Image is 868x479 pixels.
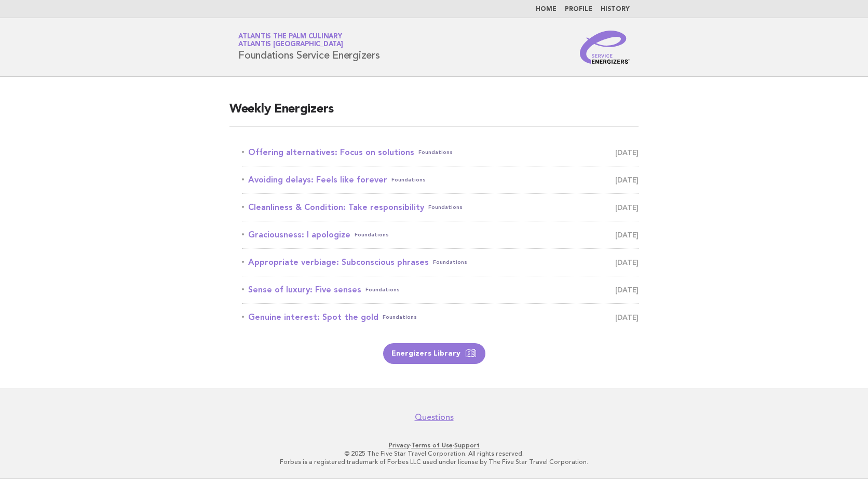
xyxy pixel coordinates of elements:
[615,283,639,297] span: [DATE]
[433,255,467,270] span: Foundations
[411,442,453,449] a: Terms of Use
[242,145,639,160] a: Offering alternatives: Focus on solutionsFoundations [DATE]
[615,255,639,270] span: [DATE]
[418,145,453,160] span: Foundations
[242,255,639,270] a: Appropriate verbiage: Subconscious phrasesFoundations [DATE]
[355,228,389,242] span: Foundations
[116,449,752,458] p: © 2025 The Five Star Travel Corporation. All rights reserved.
[580,31,630,64] img: Service Energizers
[229,101,639,126] h2: Weekly Energizers
[116,441,752,449] p: · ·
[615,145,639,160] span: [DATE]
[615,200,639,215] span: [DATE]
[238,33,343,48] a: Atlantis The Palm CulinaryAtlantis [GEOGRAPHIC_DATA]
[116,458,752,466] p: Forbes is a registered trademark of Forbes LLC used under license by The Five Star Travel Corpora...
[389,442,410,449] a: Privacy
[242,173,639,187] a: Avoiding delays: Feels like foreverFoundations [DATE]
[536,6,557,12] a: Home
[383,343,485,364] a: Energizers Library
[601,6,630,12] a: History
[615,310,639,325] span: [DATE]
[242,283,639,297] a: Sense of luxury: Five sensesFoundations [DATE]
[428,200,463,215] span: Foundations
[615,173,639,187] span: [DATE]
[565,6,592,12] a: Profile
[615,228,639,242] span: [DATE]
[365,283,400,297] span: Foundations
[454,442,480,449] a: Support
[415,412,454,422] a: Questions
[238,41,343,48] span: Atlantis [GEOGRAPHIC_DATA]
[391,173,426,187] span: Foundations
[242,200,639,215] a: Cleanliness & Condition: Take responsibilityFoundations [DATE]
[242,310,639,325] a: Genuine interest: Spot the goldFoundations [DATE]
[383,310,417,325] span: Foundations
[238,34,380,61] h1: Foundations Service Energizers
[242,228,639,242] a: Graciousness: I apologizeFoundations [DATE]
